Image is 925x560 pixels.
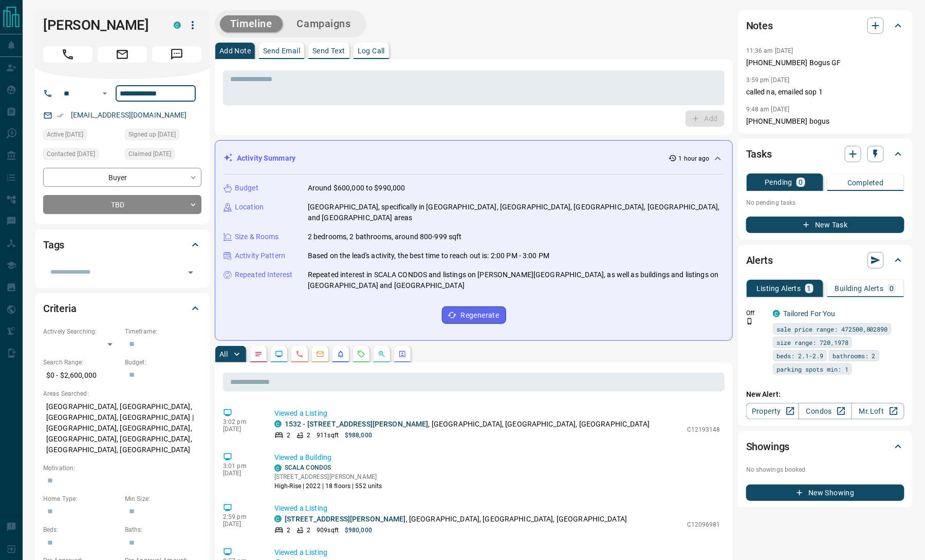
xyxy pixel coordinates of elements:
[746,142,904,166] div: Tasks
[43,358,120,367] p: Search Range:
[274,408,720,419] p: Viewed a Listing
[378,350,386,358] svg: Opportunities
[807,285,811,292] p: 1
[125,148,201,163] div: Sat Mar 04 2023
[746,195,904,210] p: No pending tasks
[312,47,345,54] p: Send Text
[43,46,92,63] span: Call
[773,310,780,317] div: condos.ca
[183,265,198,280] button: Open
[679,154,710,163] p: 1 hour ago
[254,350,263,358] svg: Notes
[43,327,120,336] p: Actively Searching:
[308,231,462,242] p: 2 bedrooms, 2 bathrooms, around 800-999 sqft
[776,324,888,334] span: sale price range: 472500,802890
[308,183,405,194] p: Around $600,000 to $990,000
[128,149,171,159] span: Claimed [DATE]
[43,233,201,257] div: Tags
[746,438,790,455] h2: Showings
[285,419,650,430] p: , [GEOGRAPHIC_DATA], [GEOGRAPHIC_DATA], [GEOGRAPHIC_DATA]
[219,351,228,358] p: All
[43,195,201,214] div: TBD
[43,17,158,33] h1: [PERSON_NAME]
[746,116,904,127] p: [PHONE_NUMBER] bogus
[224,149,724,168] div: Activity Summary1 hour ago
[835,285,884,292] p: Building Alerts
[746,146,772,162] h2: Tasks
[287,526,290,535] p: 2
[223,426,259,433] p: [DATE]
[746,76,790,84] p: 3:59 pm [DATE]
[128,129,176,140] span: Signed up [DATE]
[746,465,904,474] p: No showings booked
[223,520,259,528] p: [DATE]
[285,515,406,523] a: [STREET_ADDRESS][PERSON_NAME]
[235,231,279,242] p: Size & Rooms
[398,350,406,358] svg: Agent Actions
[43,300,77,317] h2: Criteria
[43,148,120,163] div: Wed Mar 08 2023
[174,22,181,29] div: condos.ca
[776,364,848,374] span: parking spots min: 1
[274,472,382,481] p: [STREET_ADDRESS][PERSON_NAME]
[285,464,331,471] a: SCALA CONDOS
[274,503,720,514] p: Viewed a Listing
[746,217,904,233] button: New Task
[220,15,283,32] button: Timeline
[285,514,627,525] p: , [GEOGRAPHIC_DATA], [GEOGRAPHIC_DATA], [GEOGRAPHIC_DATA]
[746,17,773,34] h2: Notes
[746,485,904,501] button: New Showing
[237,153,295,164] p: Activity Summary
[746,389,904,400] p: New Alert:
[308,269,724,291] p: Repeated interest in SCALA CONDOS and listings on [PERSON_NAME][GEOGRAPHIC_DATA], as well as buil...
[47,149,95,159] span: Contacted [DATE]
[746,252,773,268] h2: Alerts
[125,358,201,367] p: Budget:
[152,46,201,63] span: Message
[746,13,904,38] div: Notes
[43,525,120,534] p: Beds:
[308,250,549,261] p: Based on the lead's activity, the best time to reach out is: 2:00 PM - 3:00 PM
[746,47,793,54] p: 11:36 am [DATE]
[287,431,290,440] p: 2
[43,389,201,398] p: Areas Searched:
[43,237,64,253] h2: Tags
[235,202,264,213] p: Location
[317,431,339,440] p: 911 sqft
[765,179,792,186] p: Pending
[274,452,720,463] p: Viewed a Building
[43,129,120,143] div: Tue Jun 17 2025
[776,351,823,361] span: beds: 2.1-2.9
[274,547,720,558] p: Viewed a Listing
[295,350,304,358] svg: Calls
[799,179,803,186] p: 0
[263,47,300,54] p: Send Email
[47,129,83,140] span: Active [DATE]
[746,434,904,459] div: Showings
[274,515,282,523] div: condos.ca
[43,168,201,187] div: Buyer
[337,350,345,358] svg: Listing Alerts
[43,494,120,504] p: Home Type:
[287,15,361,32] button: Campaigns
[442,306,506,324] button: Regenerate
[746,403,799,419] a: Property
[43,398,201,458] p: [GEOGRAPHIC_DATA], [GEOGRAPHIC_DATA], [GEOGRAPHIC_DATA], [GEOGRAPHIC_DATA] | [GEOGRAPHIC_DATA], [...
[345,526,372,535] p: $980,000
[57,112,64,119] svg: Email Verified
[274,465,282,472] div: condos.ca
[852,403,904,419] a: Mr.Loft
[746,57,904,68] p: [PHONE_NUMBER] Bogus GF
[316,350,324,358] svg: Emails
[125,327,201,336] p: Timeframe:
[746,308,767,318] p: Off
[285,420,429,428] a: 1532 - [STREET_ADDRESS][PERSON_NAME]
[223,462,259,470] p: 3:01 pm
[308,202,724,223] p: [GEOGRAPHIC_DATA], specifically in [GEOGRAPHIC_DATA], [GEOGRAPHIC_DATA], [GEOGRAPHIC_DATA], [GEOG...
[235,269,292,280] p: Repeated Interest
[125,494,201,504] p: Min Size:
[783,310,836,318] a: Tailored For You
[746,87,904,98] p: called na, emailed sop 1
[687,520,720,529] p: C12096981
[235,250,285,261] p: Activity Pattern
